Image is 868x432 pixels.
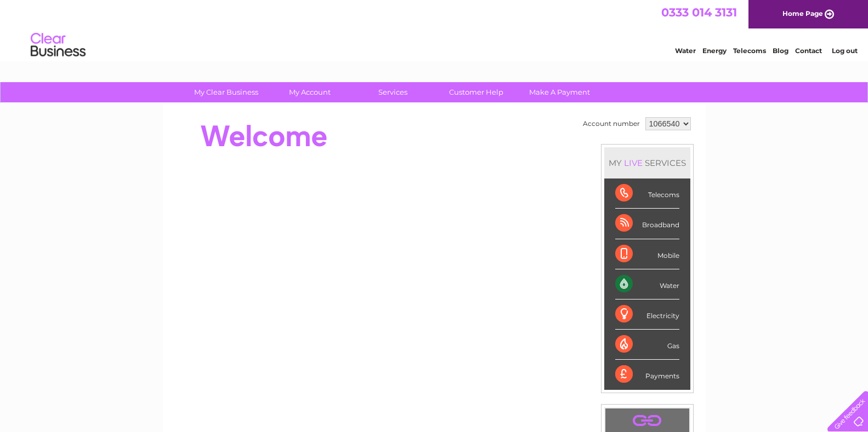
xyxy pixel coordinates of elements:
a: Log out [832,47,858,55]
a: Energy [702,47,727,55]
a: . [608,411,687,430]
div: LIVE [622,158,645,168]
a: Contact [795,47,822,55]
a: Services [348,82,438,102]
img: logo.png [30,28,86,62]
div: Water [615,269,679,299]
a: My Clear Business [181,82,271,102]
div: Telecoms [615,178,679,209]
a: Water [675,47,696,55]
a: Customer Help [431,82,521,102]
td: Account number [580,114,643,133]
div: Broadband [615,209,679,239]
a: My Account [264,82,355,102]
div: MY SERVICES [604,147,690,178]
div: Electricity [615,299,679,330]
div: Payments [615,360,679,389]
div: Clear Business is a trading name of Verastar Limited (registered in [GEOGRAPHIC_DATA] No. 3667643... [175,6,694,53]
div: Mobile [615,239,679,269]
a: Blog [773,47,788,55]
a: Make A Payment [514,82,605,102]
a: Telecoms [733,47,766,55]
div: Gas [615,330,679,360]
a: 0333 014 3131 [661,5,737,19]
